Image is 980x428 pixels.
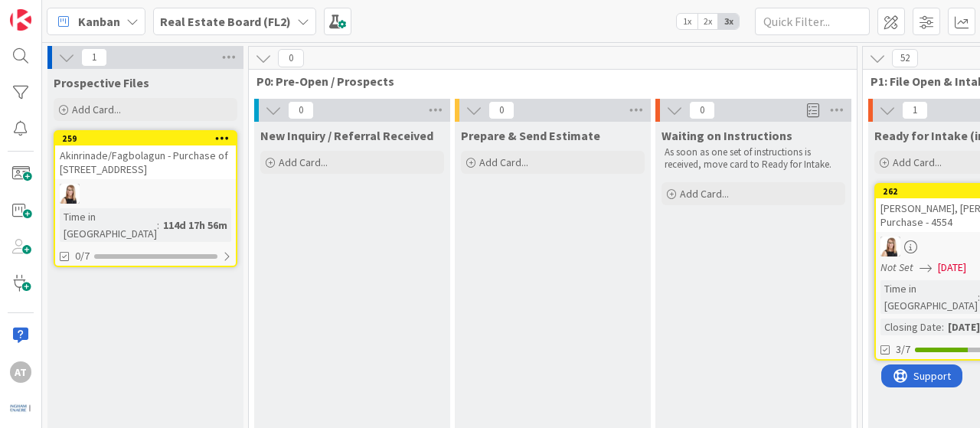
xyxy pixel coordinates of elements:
span: 0 [278,49,304,67]
span: 3x [718,14,739,29]
span: : [978,289,980,305]
div: 114d 17h 56m [159,217,231,234]
span: 1x [677,14,697,29]
div: DB [55,184,236,204]
i: Not Set [880,260,913,274]
span: Add Card... [893,155,942,169]
span: Add Card... [279,155,328,169]
span: 0 [288,101,314,119]
span: 1 [902,101,928,119]
img: Visit kanbanzone.com [10,9,31,31]
span: Add Card... [72,103,121,116]
div: Closing Date [880,319,942,335]
span: Prepare & Send Estimate [461,128,600,143]
span: 0/7 [75,248,90,264]
img: DB [880,237,900,256]
span: Add Card... [680,187,729,201]
span: Prospective Files [54,75,149,90]
span: 3/7 [896,341,910,358]
div: 259Akinrinade/Fagbolagun - Purchase of [STREET_ADDRESS] [55,132,236,179]
span: New Inquiry / Referral Received [260,128,433,143]
div: Time in [GEOGRAPHIC_DATA] [880,280,978,314]
span: [DATE] [938,260,966,276]
img: avatar [10,397,31,419]
span: : [157,217,159,234]
p: As soon as one set of instructions is received, move card to Ready for Intake. [665,146,842,172]
div: Time in [GEOGRAPHIC_DATA] [60,208,157,242]
span: 2x [697,14,718,29]
span: 0 [689,101,715,119]
span: Kanban [78,12,120,31]
input: Quick Filter... [755,8,870,35]
span: Waiting on Instructions [661,128,792,143]
b: Real Estate Board (FL2) [160,14,291,29]
span: 0 [488,101,514,119]
div: AT [10,361,31,383]
span: 1 [81,48,107,67]
span: Add Card... [479,155,528,169]
div: Akinrinade/Fagbolagun - Purchase of [STREET_ADDRESS] [55,145,236,179]
span: 52 [892,49,918,67]
div: 259 [62,133,236,144]
div: 259 [55,132,236,145]
span: : [942,319,944,335]
img: DB [60,184,80,204]
span: P0: Pre-Open / Prospects [256,74,838,89]
span: Support [32,2,70,21]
